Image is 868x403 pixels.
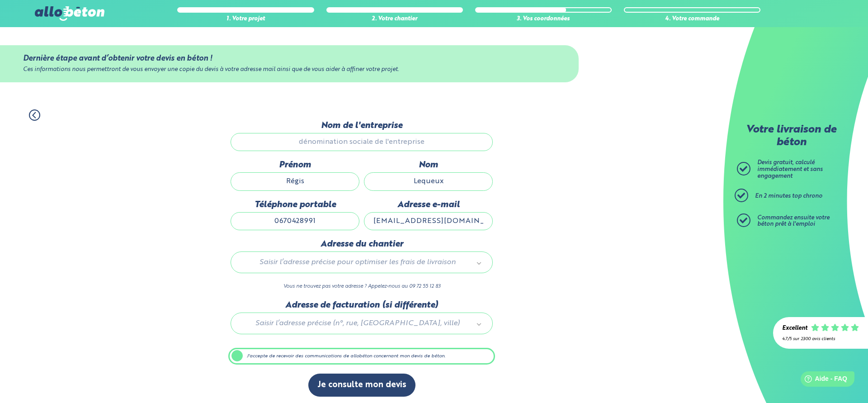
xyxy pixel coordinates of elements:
p: Vous ne trouvez pas votre adresse ? Appelez-nous au 09 72 55 12 83 [231,282,493,291]
input: Quel est votre prénom ? [231,172,359,190]
span: Saisir l’adresse précise pour optimiser les frais de livraison [244,256,472,268]
div: Ces informations nous permettront de vous envoyer une copie du devis à votre adresse mail ainsi q... [23,66,556,73]
label: Nom [364,160,493,170]
iframe: Help widget launcher [788,368,858,393]
div: 2. Votre chantier [326,16,463,23]
div: 4. Votre commande [624,16,760,23]
input: ex : 0642930817 [231,212,359,230]
label: Prénom [231,160,359,170]
input: dénomination sociale de l'entreprise [231,133,493,151]
label: Adresse e-mail [364,200,493,210]
div: Dernière étape avant d’obtenir votre devis en béton ! [23,54,556,63]
div: 3. Vos coordonnées [475,16,612,23]
label: J'accepte de recevoir des communications de allobéton concernant mon devis de béton. [228,348,495,365]
label: Nom de l'entreprise [231,121,493,131]
label: Adresse du chantier [231,239,493,249]
label: Téléphone portable [231,200,359,210]
div: 1. Votre projet [177,16,314,23]
a: Saisir l’adresse précise pour optimiser les frais de livraison [240,256,483,268]
button: Je consulte mon devis [308,374,415,397]
img: allobéton [35,6,104,21]
input: ex : contact@allobeton.fr [364,212,493,230]
input: Quel est votre nom de famille ? [364,172,493,190]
